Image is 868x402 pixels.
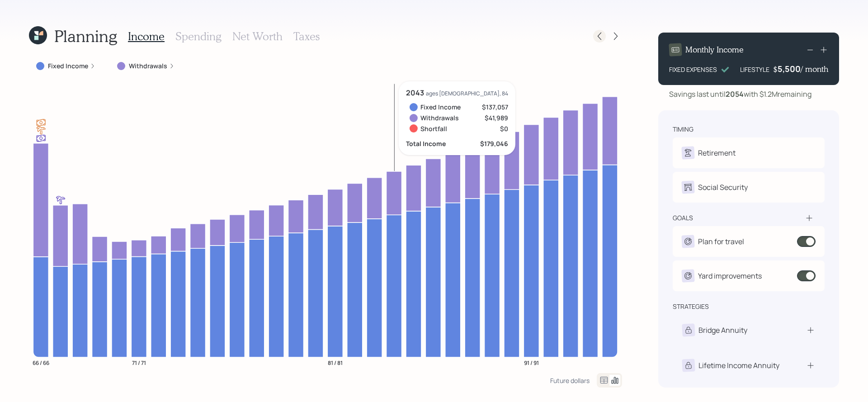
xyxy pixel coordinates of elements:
h3: Net Worth [232,30,283,43]
h4: $ [773,64,778,74]
label: Withdrawals [129,61,167,71]
h1: Planning [54,26,117,46]
div: Social Security [698,182,748,193]
tspan: 81 / 81 [328,359,343,366]
h3: Income [128,30,165,43]
div: Retirement [698,147,736,158]
div: Plan for travel [698,236,744,247]
tspan: 71 / 71 [132,359,146,366]
h3: Taxes [293,30,320,43]
h4: Monthly Income [685,45,744,55]
div: Savings last until with $1.2M remaining [669,89,811,99]
div: strategies [673,302,709,311]
tspan: 66 / 66 [33,359,49,366]
div: Lifetime Income Annuity [698,360,779,371]
tspan: 91 / 91 [524,359,539,366]
div: Future dollars [550,376,590,385]
div: LIFESTYLE [740,65,769,74]
div: Yard improvements [698,270,762,281]
b: 2054 [726,89,744,99]
div: Bridge Annuity [698,325,747,336]
div: 5,500 [778,63,801,74]
h4: / month [801,64,828,74]
div: goals [673,213,693,222]
div: FIXED EXPENSES [669,65,717,74]
div: timing [673,125,693,134]
h3: Spending [175,30,222,43]
label: Fixed Income [48,61,88,71]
